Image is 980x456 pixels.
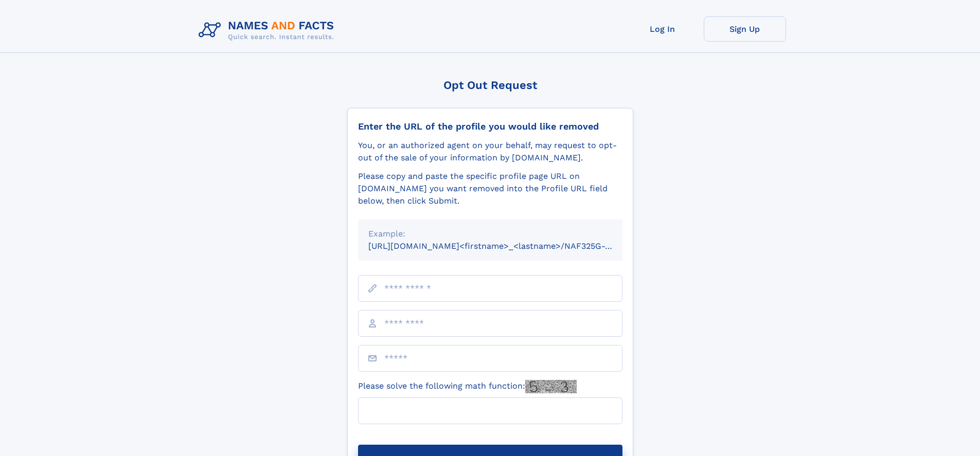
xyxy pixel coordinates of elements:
[621,16,704,42] a: Log In
[194,16,343,44] img: Logo Names and Facts
[347,79,633,92] div: Opt Out Request
[358,170,622,207] div: Please copy and paste the specific profile page URL on [DOMAIN_NAME] you want removed into the Pr...
[368,228,612,240] div: Example:
[358,380,577,393] label: Please solve the following math function:
[358,139,622,164] div: You, or an authorized agent on your behalf, may request to opt-out of the sale of your informatio...
[704,16,786,42] a: Sign Up
[358,121,622,132] div: Enter the URL of the profile you would like removed
[368,241,642,251] small: [URL][DOMAIN_NAME]<firstname>_<lastname>/NAF325G-xxxxxxxx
